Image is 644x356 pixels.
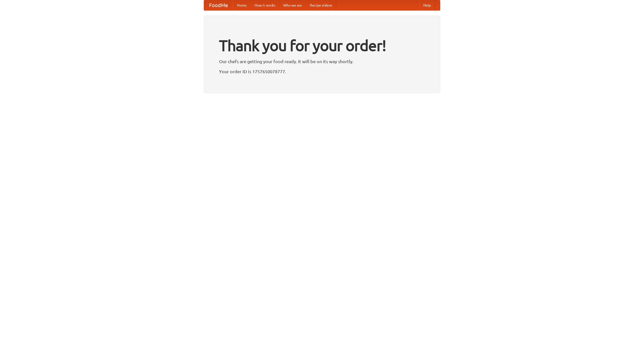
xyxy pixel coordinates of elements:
a: Recipe videos [306,0,336,10]
a: Help [419,0,435,10]
a: FoodMe [204,0,233,10]
a: Who we are [279,0,306,10]
a: How it works [251,0,279,10]
p: Our chefs are getting your food ready. It will be on its way shortly. [219,58,425,65]
a: Home [233,0,251,10]
p: Your order ID is 1757650078777. [219,68,425,75]
h1: Thank you for your order! [219,33,425,58]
